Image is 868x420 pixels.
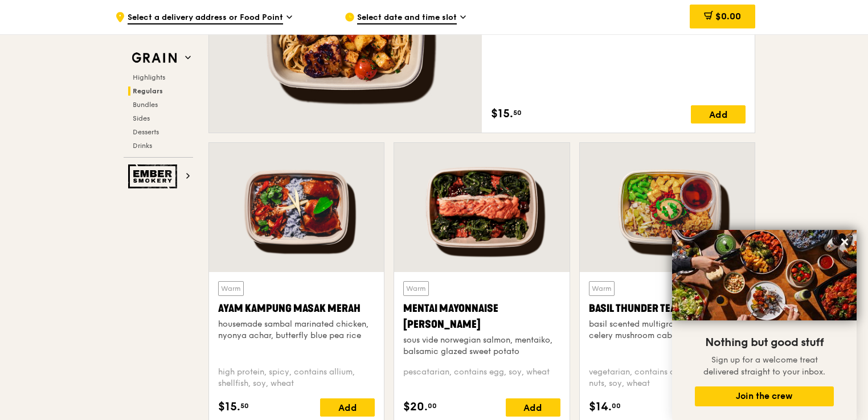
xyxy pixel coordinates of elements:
[128,48,181,68] img: Grain web logo
[218,319,375,341] div: housemade sambal marinated chicken, nyonya achar, butterfly blue pea rice
[705,336,824,349] span: Nothing but good stuff
[589,281,615,296] div: Warm
[128,164,181,188] img: Ember Smokery web logo
[691,105,746,123] div: Add
[612,401,621,410] span: 00
[403,367,560,389] div: pescatarian, contains egg, soy, wheat
[715,11,741,22] span: $0.00
[403,335,560,357] div: sous vide norwegian salmon, mentaiko, balsamic glazed sweet potato
[513,108,522,117] span: 50
[836,233,854,251] button: Close
[589,319,746,341] div: basil scented multigrain rice, braised celery mushroom cabbage, hanjuku egg
[320,398,375,417] div: Add
[672,230,857,320] img: DSC07876-Edit02-Large.jpeg
[403,300,560,332] div: Mentai Mayonnaise [PERSON_NAME]
[589,300,746,316] div: Basil Thunder Tea Rice
[128,12,283,24] span: Select a delivery address or Food Point
[218,281,244,296] div: Warm
[491,105,513,122] span: $15.
[133,114,150,122] span: Sides
[133,101,158,109] span: Bundles
[703,355,825,377] span: Sign up for a welcome treat delivered straight to your inbox.
[218,300,375,316] div: Ayam Kampung Masak Merah
[133,73,165,81] span: Highlights
[403,398,428,415] span: $20.
[133,87,163,95] span: Regulars
[133,128,159,136] span: Desserts
[218,367,375,389] div: high protein, spicy, contains allium, shellfish, soy, wheat
[357,12,457,24] span: Select date and time slot
[506,398,560,417] div: Add
[589,367,746,389] div: vegetarian, contains allium, barley, egg, nuts, soy, wheat
[218,398,240,415] span: $15.
[428,401,437,410] span: 00
[240,401,249,410] span: 50
[695,386,834,406] button: Join the crew
[403,281,429,296] div: Warm
[133,142,152,150] span: Drinks
[589,398,612,415] span: $14.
